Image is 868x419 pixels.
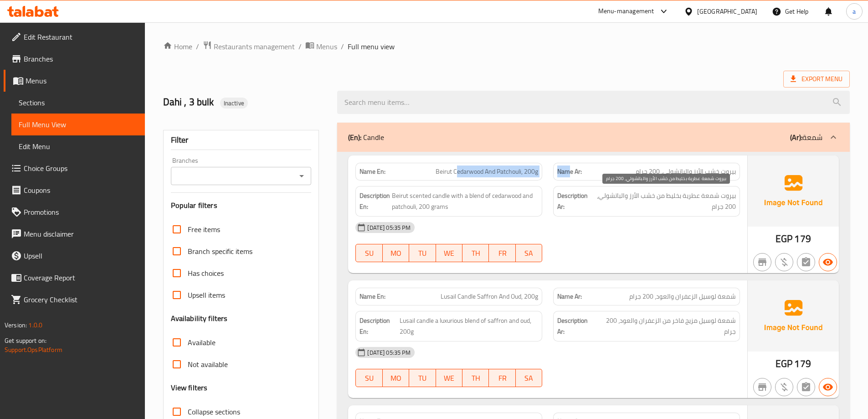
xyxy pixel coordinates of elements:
[597,315,736,337] span: شمعة لوسيل مزيج فاخر من الزعفران والعود، 200 جرام
[163,41,192,52] a: Home
[776,355,792,372] span: EGP
[493,372,512,385] span: FR
[341,41,344,52] li: /
[5,335,46,347] span: Get support on:
[466,372,485,385] span: TH
[19,97,138,108] span: Sections
[4,289,145,310] a: Grocery Checklist
[383,244,409,262] button: MO
[4,201,145,223] a: Promotions
[775,253,793,271] button: Purchased item
[797,253,815,271] button: Not has choices
[4,245,145,267] a: Upsell
[753,378,771,396] button: Not branch specific item
[355,369,382,387] button: SU
[629,292,736,301] span: شمعة لوسيل الزعفران والعود، 200 جرام
[519,372,539,385] span: SA
[440,372,459,385] span: WE
[413,372,432,385] span: TU
[24,185,138,196] span: Coupons
[819,378,837,396] button: Available
[4,223,145,245] a: Menu disclaimer
[295,170,308,182] button: Open
[797,378,815,396] button: Not has choices
[557,190,591,212] strong: Description Ar:
[171,200,312,211] h3: Popular filters
[489,244,515,262] button: FR
[4,48,145,70] a: Branches
[24,207,138,217] span: Promotions
[214,41,295,52] span: Restaurants management
[348,130,361,144] b: (En):
[11,114,145,135] a: Full Menu View
[11,92,145,114] a: Sections
[360,190,390,212] strong: Description En:
[4,26,145,48] a: Edit Restaurant
[348,132,384,143] p: Candle
[386,247,406,260] span: MO
[188,224,220,235] span: Free items
[19,141,138,152] span: Edit Menu
[400,315,538,337] span: Lusail candle a luxurious blend of saffron and oud, 200g
[783,71,850,88] span: Export Menu
[171,383,208,393] h3: View filters
[776,230,792,248] span: EGP
[360,372,379,385] span: SU
[337,91,850,114] input: search
[493,247,512,260] span: FR
[516,369,542,387] button: SA
[5,319,27,331] span: Version:
[28,319,42,331] span: 1.0.0
[360,247,379,260] span: SU
[436,167,538,176] span: Beirut Cedarwood And Patchouli, 200g
[794,230,811,248] span: 179
[516,244,542,262] button: SA
[188,290,225,300] span: Upsell items
[519,247,539,260] span: SA
[697,6,757,16] div: [GEOGRAPHIC_DATA]
[305,41,337,52] a: Menus
[386,372,406,385] span: MO
[188,359,228,370] span: Not available
[24,272,138,283] span: Coverage Report
[316,41,337,52] span: Menus
[188,246,252,257] span: Branch specific items
[220,98,248,109] div: Inactive
[24,31,138,42] span: Edit Restaurant
[466,247,485,260] span: TH
[409,369,436,387] button: TU
[171,130,312,150] div: Filter
[409,244,436,262] button: TU
[392,190,538,212] span: Beirut scented candle with a blend of cedarwood and patchouli, 200 grams
[171,313,228,324] h3: Availability filters
[220,99,248,108] span: Inactive
[593,190,736,212] span: بيروت شمعة عطرية بخليط من خشب الأرز والباتشولي، 200 جرام
[298,41,302,52] li: /
[557,292,582,301] strong: Name Ar:
[26,75,138,86] span: Menus
[360,315,398,337] strong: Description En:
[413,247,432,260] span: TU
[440,247,459,260] span: WE
[790,132,822,143] p: شمعة
[364,223,414,232] span: [DATE] 05:35 PM
[4,70,145,92] a: Menus
[163,41,850,52] nav: breadcrumb
[791,73,842,85] span: Export Menu
[462,369,489,387] button: TH
[853,6,856,16] span: a
[5,344,62,356] a: Support.OpsPlatform
[348,41,395,52] span: Full menu view
[24,163,138,174] span: Choice Groups
[436,244,462,262] button: WE
[790,130,802,144] b: (Ar):
[24,294,138,305] span: Grocery Checklist
[598,6,654,17] div: Menu-management
[441,292,538,301] span: Lusail Candle Saffron And Oud, 200g
[748,155,839,227] img: Ae5nvW7+0k+MAAAAAElFTkSuQmCC
[383,369,409,387] button: MO
[636,167,736,176] span: بيروت خشب الأرز والباتشولي، 200 جرام
[360,292,385,301] strong: Name En:
[355,244,382,262] button: SU
[11,135,145,157] a: Edit Menu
